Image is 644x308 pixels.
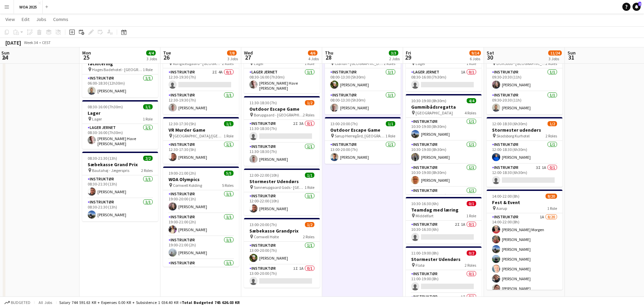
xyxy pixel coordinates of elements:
span: Wed [244,50,253,56]
h3: WOA Olympics [163,176,239,182]
span: 9/14 [469,50,481,56]
span: 2 [638,2,641,6]
div: 08:00-13:30 (5h30m)2/2Optimizer Clarion - [GEOGRAPHIC_DATA]2 RolesInstruktør1/108:00-13:30 (5h30m... [325,45,401,114]
span: 30 [486,53,494,61]
span: 2 Roles [465,263,476,268]
div: 09:30-20:30 (11h)2/2Kombinations arrangement DOK5000 - [GEOGRAPHIC_DATA]2 RolesInstruktør1/109:30... [487,45,562,114]
span: 2 Roles [546,133,557,138]
span: 29 [405,53,411,61]
h3: Outdoor Escape Game [244,106,320,112]
app-card-role: Instruktør1/112:30-19:30 (7h)[PERSON_NAME] [163,91,239,114]
app-job-card: 12:00-22:00 (10h)1/1Stormester Udendørs Sonnerupgaard Gods - [GEOGRAPHIC_DATA]1 RoleInstruktør1/1... [244,169,320,215]
span: 1/1 [305,173,314,178]
h3: Fest & Event [487,199,562,205]
span: Jobs [36,16,46,22]
app-card-role: Instruktør3I1A0/112:00-18:30 (6h30m) [487,164,562,187]
div: 08:30-21:30 (13h)2/2Sæbekasse Grand Prix Bautahøj - Jægerspris2 RolesInstruktør1/108:30-21:30 (13... [82,152,158,221]
span: 5 Roles [222,183,234,188]
div: 12:30-17:30 (5h)1/1VR Murder Game [GEOGRAPHIC_DATA]/[GEOGRAPHIC_DATA]1 RoleInstruktør1/112:30-17:... [163,117,239,164]
div: 6 Jobs [470,56,481,61]
a: Edit [19,15,32,24]
span: 1 Role [143,67,153,72]
span: Edit [22,16,29,22]
h3: Lager [82,110,158,116]
span: Total Budgeted 745 626.03 KR [182,300,240,305]
div: 08:30-16:00 (7h30m)1/1Lager Lager1 RoleLager Jernet1/108:30-16:00 (7h30m)[PERSON_NAME] Have [PERS... [82,100,158,149]
app-job-card: 10:30-19:00 (8h30m)4/4Gummibådsregatta [GEOGRAPHIC_DATA]4 RolesInstruktør1/110:30-19:00 (8h30m)[P... [406,94,482,194]
div: 3 Jobs [147,56,157,61]
div: 2 Jobs [389,56,400,61]
span: 11:30-18:30 (7h) [249,100,277,105]
span: 2 Roles [303,112,314,117]
span: View [5,16,15,22]
a: 2 [632,3,641,11]
span: 1/1 [386,121,395,126]
span: 4/6 [308,50,317,56]
h3: Stormester Udendørs [244,178,320,184]
div: 08:30-16:00 (7h30m)1/1Lager Lager1 RoleLager Jernet1/108:30-16:00 (7h30m)[PERSON_NAME] Have [PERS... [244,45,320,93]
app-job-card: 11:30-18:30 (7h)1/2Outdoor Escape Game Borupgaard - [GEOGRAPHIC_DATA]2 RolesInstruktør2I3A0/111:3... [244,96,320,166]
span: [GEOGRAPHIC_DATA]/[GEOGRAPHIC_DATA] [173,133,224,138]
span: Flatø [416,263,424,268]
span: 1 Role [224,133,234,138]
span: 2 Roles [303,234,314,239]
app-card-role: Instruktør1/108:30-21:30 (13h)[PERSON_NAME] [82,175,158,198]
span: Week 34 [22,40,39,45]
span: Sonnerupgaard Gods - [GEOGRAPHIC_DATA] [254,185,305,190]
app-card-role: Instruktør1/112:00-22:00 (10h)[PERSON_NAME] [244,192,320,215]
span: 1 Role [547,206,557,211]
app-job-card: 10:30-16:30 (6h)0/1Teamdag med læring Middelfart1 RoleInstruktør2I1A0/110:30-16:30 (6h) [406,197,482,244]
div: 3 Jobs [227,56,238,61]
app-job-card: 14:00-22:00 (8h)8/20Fest & Event Aarup1 RoleInstruktør1A8/2014:00-22:00 (8h)[PERSON_NAME] Morgen[... [487,190,562,290]
h3: VR Murder Game [163,127,239,133]
span: 4/4 [467,98,476,103]
a: Jobs [34,15,49,24]
span: Fri [406,50,411,56]
span: 2 Roles [141,168,153,173]
span: 1 Role [385,133,395,138]
app-card-role: Instruktør1/109:30-20:30 (11h)[PERSON_NAME] [487,91,562,114]
h3: Outdoor Escape Game [325,127,401,133]
span: 1/2 [305,100,314,105]
h3: Gummibådsregatta [406,104,482,110]
app-card-role: Instruktør1/108:00-13:30 (5h30m)[PERSON_NAME] [325,68,401,91]
app-card-role: Lager Jernet1/108:30-16:00 (7h30m)[PERSON_NAME] Have [PERSON_NAME] [82,124,158,149]
app-card-role: Instruktør1I1A0/113:00-20:00 (7h) [244,265,320,288]
h3: Sæbekasse Grandprix [244,228,320,234]
app-job-card: 13:00-20:00 (7h)1/1Outdoor Escape Game Sørup Herregård, [GEOGRAPHIC_DATA]1 RoleInstruktør1/113:00... [325,117,401,164]
span: 2/2 [143,156,153,161]
span: 3/3 [389,50,398,56]
span: 0/1 [467,201,476,206]
span: 10:30-19:00 (8h30m) [411,98,446,103]
span: 4/4 [146,50,156,56]
app-job-card: 08:30-16:00 (7h30m)0/1Lager Lager1 RoleLager Jernet1A0/108:30-16:00 (7h30m) [406,45,482,91]
span: 28 [324,53,333,61]
app-card-role: Instruktør1/108:30-21:30 (13h)[PERSON_NAME] [82,198,158,221]
button: Budgeted [3,299,31,306]
div: 13:00-20:00 (7h)1/2Sæbekasse Grandprix Comwell Holte2 RolesInstruktør1/113:00-20:00 (7h)[PERSON_N... [244,218,320,288]
span: Lager [92,116,102,122]
h3: Stormester udendørs [487,127,562,133]
app-card-role: Instruktør1/119:00-21:00 (2h)[PERSON_NAME] [163,236,239,259]
app-card-role: Instruktør2I3A0/111:30-18:30 (7h) [244,120,320,143]
app-job-card: 12:00-18:30 (6h30m)1/2Stormester udendørs Skodsborg Kurhotel2 RolesInstruktør1/112:00-18:30 (6h30... [487,117,562,187]
app-card-role: Instruktør2I1A0/110:30-16:30 (6h) [406,221,482,244]
span: 19:00-21:00 (2h) [169,171,196,176]
span: Mon [82,50,91,56]
app-card-role: Lager Jernet1/108:30-16:00 (7h30m)[PERSON_NAME] Have [PERSON_NAME] [244,68,320,93]
app-card-role: Instruktør1/119:00-21:00 (2h) [163,259,239,282]
span: Sun [568,50,576,56]
span: 24 [0,53,9,61]
span: 13:00-20:00 (7h) [249,222,277,227]
span: Hages Badehotel - [GEOGRAPHIC_DATA] [92,67,143,72]
span: Comwell Kolding [173,183,202,188]
app-card-role: Instruktør2I4A0/112:30-19:30 (7h) [163,68,239,91]
app-job-card: 06:00-18:30 (12h30m)1/1Kommunikaos med facilitering Hages Badehotel - [GEOGRAPHIC_DATA]1 RoleInst... [82,45,158,97]
app-card-role: Lager Jernet1A0/108:30-16:00 (7h30m) [406,68,482,91]
app-card-role: Instruktør1/119:00-20:00 (1h)[PERSON_NAME] [163,190,239,213]
div: 19:00-21:00 (2h)5/5WOA Olympics Comwell Kolding5 RolesInstruktør1/119:00-20:00 (1h)[PERSON_NAME]I... [163,167,239,267]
